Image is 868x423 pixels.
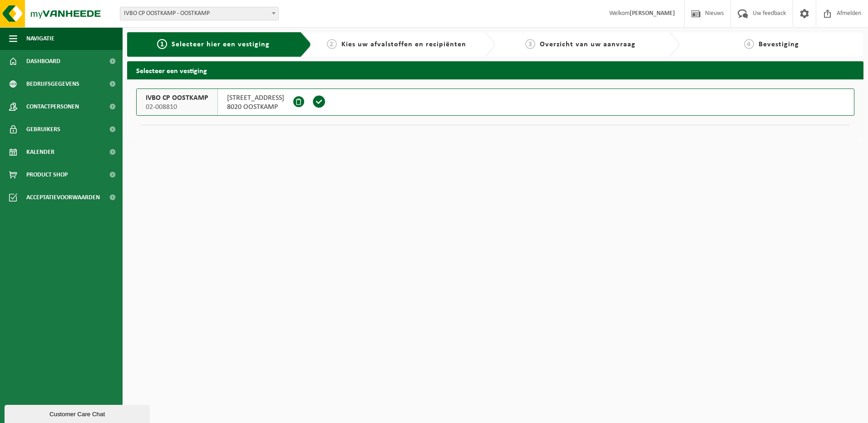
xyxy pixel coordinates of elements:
[5,403,152,423] iframe: chat widget
[525,39,535,49] span: 3
[26,27,54,50] span: Navigatie
[227,93,284,103] span: [STREET_ADDRESS]
[146,93,208,103] span: IVBO CP OOSTKAMP
[146,103,208,112] span: 02-008810
[26,163,68,186] span: Product Shop
[630,10,675,17] strong: [PERSON_NAME]
[327,39,337,49] span: 2
[540,41,636,48] span: Overzicht van uw aanvraag
[26,50,60,73] span: Dashboard
[26,118,60,141] span: Gebruikers
[759,41,799,48] span: Bevestiging
[136,89,854,116] button: IVBO CP OOSTKAMP 02-008810 [STREET_ADDRESS]8020 OOSTKAMP
[172,41,270,48] span: Selecteer hier een vestiging
[227,103,284,112] span: 8020 OOSTKAMP
[744,39,754,49] span: 4
[341,41,466,48] span: Kies uw afvalstoffen en recipiënten
[157,39,167,49] span: 1
[120,7,279,20] span: IVBO CP OOSTKAMP - OOSTKAMP
[26,95,79,118] span: Contactpersonen
[120,7,278,20] span: IVBO CP OOSTKAMP - OOSTKAMP
[127,61,863,79] h2: Selecteer een vestiging
[26,141,54,163] span: Kalender
[26,186,100,209] span: Acceptatievoorwaarden
[26,73,79,95] span: Bedrijfsgegevens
